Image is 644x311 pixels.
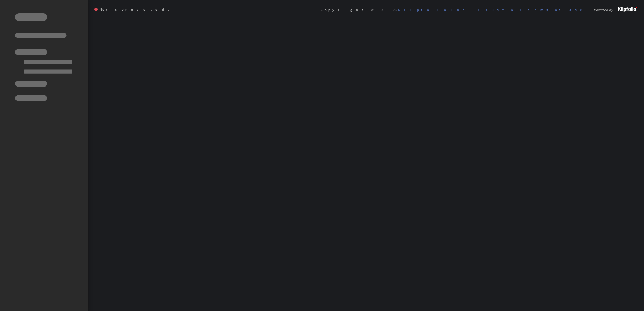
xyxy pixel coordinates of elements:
[94,8,169,12] span: Not connected.
[478,7,587,12] a: Trust & Terms of Use
[15,13,72,101] img: skeleton-sidenav.svg
[321,8,471,11] span: Copyright © 2025
[618,7,637,12] img: logo-footer.png
[398,7,471,12] a: Klipfolio Inc.
[594,8,613,11] span: Powered by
